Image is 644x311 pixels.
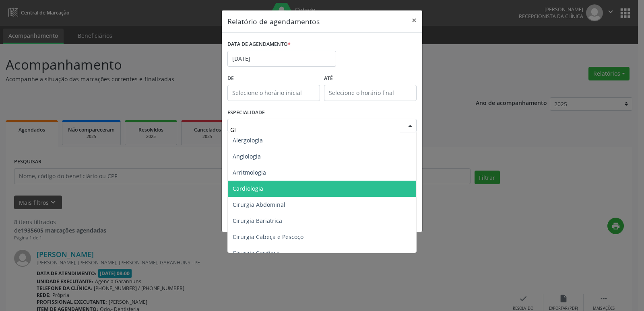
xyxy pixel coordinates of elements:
span: Cirurgia Bariatrica [233,217,282,224]
span: Angiologia [233,152,261,160]
span: Cirurgia Cardiaca [233,249,280,257]
label: ESPECIALIDADE [227,107,265,119]
input: Selecione o horário final [324,85,417,101]
span: Alergologia [233,136,263,144]
label: ATÉ [324,72,417,85]
span: Cardiologia [233,185,263,192]
span: Cirurgia Abdominal [233,201,285,208]
label: DATA DE AGENDAMENTO [227,38,291,51]
input: Seleciona uma especialidade [230,122,400,138]
span: Arritmologia [233,169,266,176]
h5: Relatório de agendamentos [227,16,320,27]
input: Selecione uma data ou intervalo [227,51,336,67]
label: De [227,72,320,85]
span: Cirurgia Cabeça e Pescoço [233,233,303,241]
input: Selecione o horário inicial [227,85,320,101]
button: Close [406,10,422,30]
